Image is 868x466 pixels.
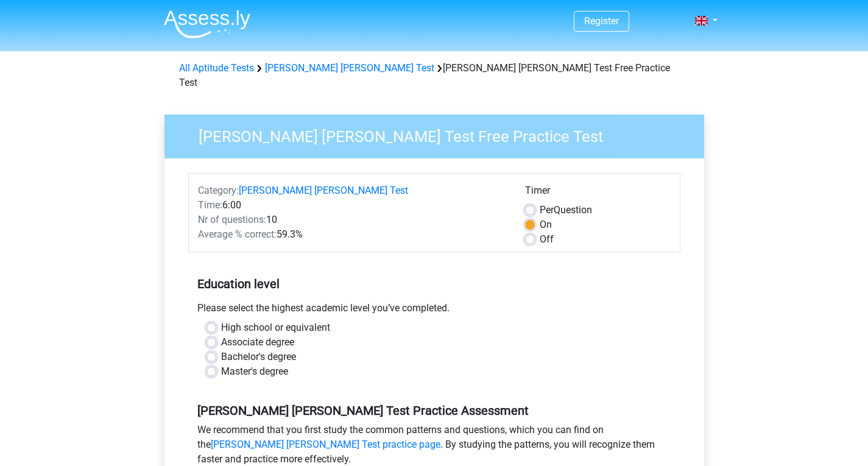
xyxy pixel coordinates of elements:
label: Off [540,232,554,247]
span: Time: [198,199,222,211]
div: Please select the highest academic level you’ve completed. [188,301,680,320]
label: Question [540,203,592,217]
a: [PERSON_NAME] [PERSON_NAME] Test [265,62,434,74]
h3: [PERSON_NAME] [PERSON_NAME] Test Free Practice Test [184,122,695,146]
label: Master's degree [221,364,288,379]
div: 59.3% [189,227,516,242]
div: 10 [189,213,516,227]
a: [PERSON_NAME] [PERSON_NAME] Test [239,185,408,196]
a: [PERSON_NAME] [PERSON_NAME] Test practice page [211,439,440,450]
img: Assessly [164,10,250,38]
span: Category: [198,185,239,196]
span: Nr of questions: [198,214,266,225]
h5: Education level [197,272,671,296]
div: [PERSON_NAME] [PERSON_NAME] Test Free Practice Test [174,61,694,90]
label: High school or equivalent [221,320,330,335]
label: Bachelor's degree [221,350,296,364]
label: On [540,217,552,232]
div: 6:00 [189,198,516,213]
label: Associate degree [221,335,294,350]
span: Per [540,204,554,216]
h5: [PERSON_NAME] [PERSON_NAME] Test Practice Assessment [197,403,671,418]
a: All Aptitude Tests [179,62,254,74]
a: Register [584,15,619,27]
div: Timer [525,183,671,203]
span: Average % correct: [198,228,277,240]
